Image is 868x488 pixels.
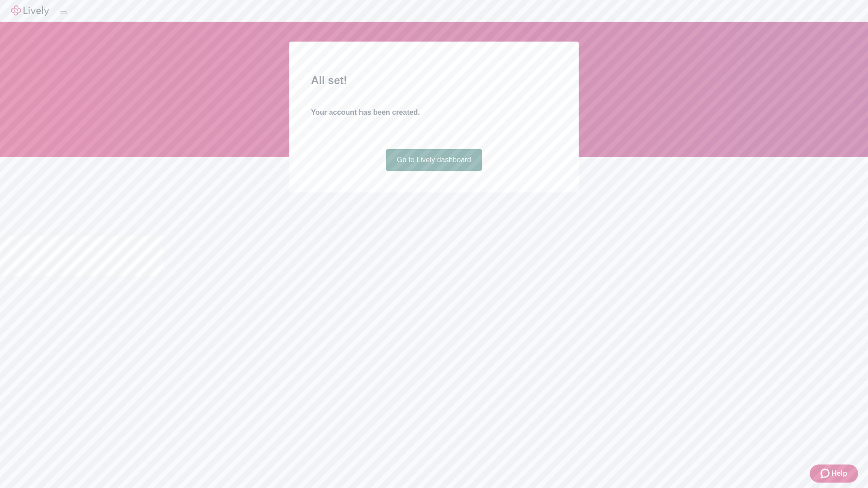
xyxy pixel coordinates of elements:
[11,5,49,16] img: Lively
[311,107,557,118] h4: Your account has been created.
[60,11,67,14] button: Log out
[810,465,858,483] button: Zendesk support iconHelp
[821,468,831,479] svg: Zendesk support icon
[311,72,557,89] h2: All set!
[831,468,847,479] span: Help
[386,149,482,171] a: Go to Lively dashboard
